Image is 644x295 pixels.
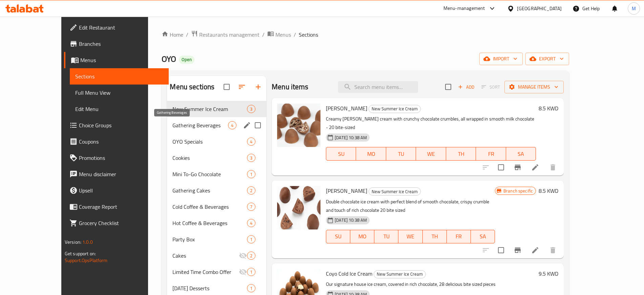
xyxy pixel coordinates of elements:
span: Open [179,57,194,62]
span: Sections [75,72,163,80]
a: Edit Restaurant [64,19,169,36]
a: Menu disclaimer [64,166,169,182]
div: Limited Time Combo Offer1 [167,264,266,280]
span: [DATE] 10:38 AM [332,217,370,223]
span: Edit Menu [75,105,163,113]
a: Edit menu item [531,163,539,171]
span: Upsell [79,186,163,195]
div: items [247,268,255,276]
span: 2 [247,187,255,194]
span: TU [377,232,396,241]
div: items [247,284,255,292]
a: Full Menu View [70,85,169,101]
span: Sort sections [234,79,250,95]
button: MO [356,147,386,161]
span: TU [389,149,413,159]
a: Menus [267,30,291,39]
span: Branch specific [501,188,536,194]
a: Coupons [64,133,169,150]
span: [PERSON_NAME] [326,186,367,196]
span: 3 [247,106,255,112]
div: items [247,235,255,243]
h6: 8.5 KWD [539,104,558,113]
input: search [338,81,418,93]
p: Double chocolate ice cream with perfect blend of smooth chocolate, crispy crumble and touch of ri... [326,198,495,215]
div: [GEOGRAPHIC_DATA] [517,5,562,12]
span: 7 [247,204,255,210]
div: Cold Coffee & Beverages7 [167,199,266,215]
svg: Inactive section [239,268,247,276]
span: Select section [441,80,455,94]
div: New Summer Ice Cream [374,270,426,278]
span: Version: [65,238,81,246]
span: 1 [247,171,255,178]
a: Edit Menu [70,101,169,117]
button: WE [416,147,446,161]
span: 3 [247,155,255,161]
span: MO [353,232,372,241]
div: Gathering Beverages4edit [167,117,266,133]
span: Choice Groups [79,121,163,129]
span: 1.0.0 [82,238,93,246]
img: Crunchy Nilla [277,186,320,229]
span: Party Box [172,235,247,243]
div: Cakes [172,252,239,260]
span: Gathering Cakes [172,186,247,195]
span: [PERSON_NAME] [326,103,367,113]
button: export [525,53,569,65]
div: Ramadan Desserts [172,284,247,292]
li: / [294,31,296,39]
button: Branch-specific-item [510,242,526,258]
div: Cookies3 [167,150,266,166]
button: TU [374,230,398,243]
div: items [247,219,255,227]
a: Edit menu item [531,246,539,254]
span: MO [359,149,383,159]
a: Menus [64,52,169,68]
span: Select all sections [220,80,234,94]
div: items [247,137,255,146]
button: Branch-specific-item [510,159,526,176]
div: Open [179,56,194,64]
span: OYO [162,51,176,67]
button: import [479,53,523,65]
span: Limited Time Combo Offer [172,268,239,276]
span: SU [329,232,348,241]
h6: 8.5 KWD [539,186,558,196]
span: 2 [247,253,255,259]
a: Promotions [64,150,169,166]
span: SU [329,149,353,159]
button: Add section [250,79,266,95]
div: items [247,186,255,195]
div: Hot Coffee & Beverages4 [167,215,266,231]
button: TH [423,230,447,243]
div: Hot Coffee & Beverages [172,219,247,227]
span: export [531,55,564,63]
div: New Summer Ice Cream [172,105,247,113]
span: WE [401,232,420,241]
span: Select to update [494,243,508,257]
button: TU [386,147,416,161]
span: OYO Specials [172,137,247,146]
a: Grocery Checklist [64,215,169,231]
button: SU [326,147,356,161]
span: 4 [228,122,236,129]
span: 1 [247,285,255,292]
span: 1 [247,236,255,243]
span: Promotions [79,154,163,162]
span: Cold Coffee & Beverages [172,203,247,211]
span: Select section first [477,82,504,92]
span: 1 [247,269,255,275]
button: TH [446,147,476,161]
p: Our signature house ice cream, covered in rich chocolate, 28 delicious bite sized pieces [326,280,536,289]
span: FR [450,232,468,241]
span: Select to update [494,160,508,174]
a: Restaurants management [191,30,259,39]
h6: 9.5 KWD [539,269,558,278]
span: TH [425,232,444,241]
span: New Summer Ice Cream [374,270,425,278]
